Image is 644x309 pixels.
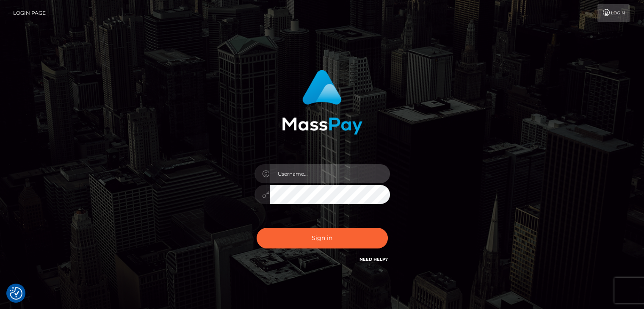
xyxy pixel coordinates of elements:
a: Need Help? [359,257,388,262]
a: Login Page [13,4,46,22]
button: Sign in [257,228,388,248]
input: Username... [270,164,390,183]
img: MassPay Login [282,70,362,135]
a: Login [597,4,630,22]
img: Revisit consent button [10,287,22,300]
button: Consent Preferences [10,287,22,300]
